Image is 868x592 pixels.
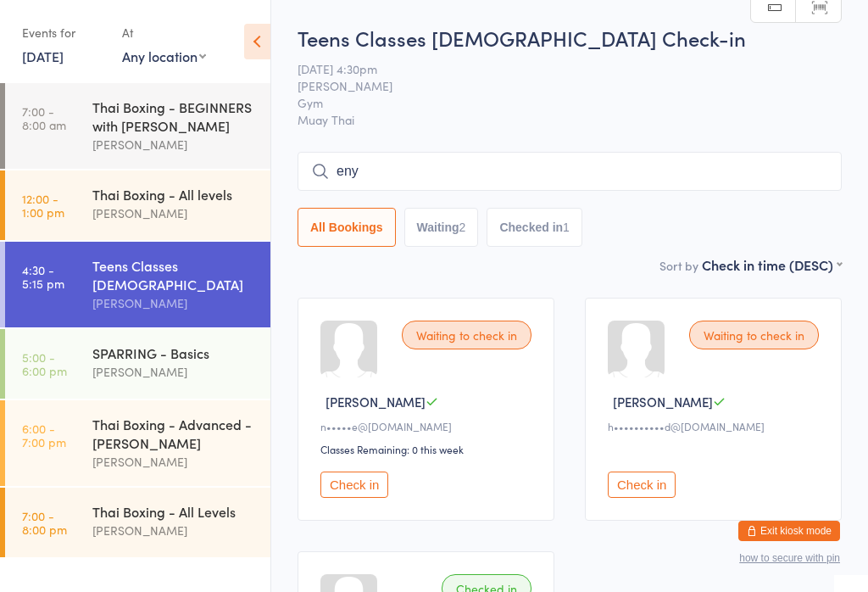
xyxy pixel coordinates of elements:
div: SPARRING - Basics [92,343,256,362]
div: Check in time (DESC) [702,255,842,274]
span: [PERSON_NAME] [613,393,713,410]
button: Check in [608,472,676,498]
div: 2 [459,221,466,234]
span: [DATE] 4:30pm [298,60,815,77]
button: Checked in1 [487,208,582,247]
div: Teens Classes [DEMOGRAPHIC_DATA] [92,256,256,293]
div: h••••••••••d@[DOMAIN_NAME] [608,419,824,433]
div: [PERSON_NAME] [92,135,256,154]
div: Thai Boxing - Advanced - [PERSON_NAME] [92,415,256,452]
button: All Bookings [298,208,396,247]
time: 6:00 - 7:00 pm [22,422,66,449]
input: Search [298,152,842,191]
div: Thai Boxing - All Levels [92,502,256,521]
button: Check in [320,472,388,498]
label: Sort by [659,257,698,274]
div: Waiting to check in [402,321,531,349]
time: 12:00 - 1:00 pm [22,192,64,219]
button: Exit kiosk mode [738,521,840,541]
time: 7:00 - 8:00 pm [22,509,67,536]
span: Gym [298,94,815,111]
a: 12:00 -1:00 pmThai Boxing - All levels[PERSON_NAME] [5,170,270,240]
h2: Teens Classes [DEMOGRAPHIC_DATA] Check-in [298,24,842,52]
div: [PERSON_NAME] [92,452,256,472]
span: [PERSON_NAME] [298,77,815,94]
div: Classes Remaining: 0 this week [320,442,537,456]
span: [PERSON_NAME] [325,393,426,410]
span: Muay Thai [298,111,842,128]
time: 7:00 - 8:00 am [22,104,66,131]
div: n•••••e@[DOMAIN_NAME] [320,419,537,433]
a: 4:30 -5:15 pmTeens Classes [DEMOGRAPHIC_DATA][PERSON_NAME] [5,242,270,327]
div: Thai Boxing - BEGINNERS with [PERSON_NAME] [92,98,256,135]
a: 7:00 -8:00 pmThai Boxing - All Levels[PERSON_NAME] [5,488,270,557]
div: [PERSON_NAME] [92,204,256,223]
div: 1 [563,221,570,234]
button: Waiting2 [404,208,479,247]
button: how to secure with pin [739,552,840,564]
div: Thai Boxing - All levels [92,185,256,204]
a: 7:00 -8:00 amThai Boxing - BEGINNERS with [PERSON_NAME][PERSON_NAME] [5,83,270,169]
div: [PERSON_NAME] [92,362,256,382]
div: [PERSON_NAME] [92,293,256,313]
div: [PERSON_NAME] [92,521,256,540]
div: Waiting to check in [689,321,819,349]
time: 5:00 - 6:00 pm [22,350,67,377]
time: 4:30 - 5:15 pm [22,263,64,290]
a: [DATE] [22,47,64,65]
a: 6:00 -7:00 pmThai Boxing - Advanced - [PERSON_NAME][PERSON_NAME] [5,400,270,486]
div: At [122,19,206,47]
div: Any location [122,47,206,65]
div: Events for [22,19,105,47]
a: 5:00 -6:00 pmSPARRING - Basics[PERSON_NAME] [5,329,270,399]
